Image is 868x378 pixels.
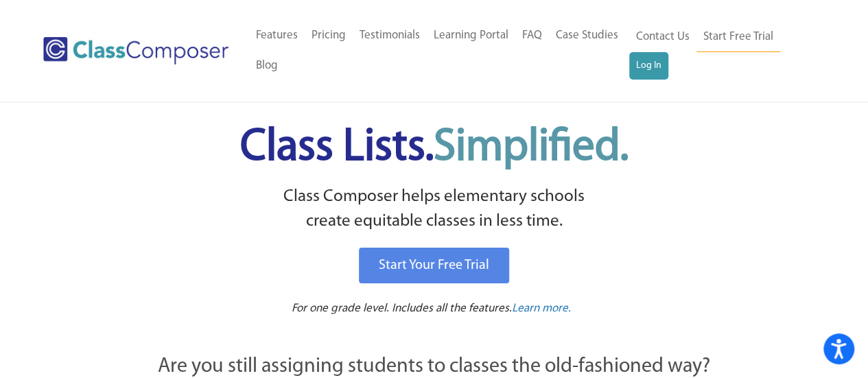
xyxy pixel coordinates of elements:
a: Start Your Free Trial [359,248,509,283]
img: Class Composer [43,37,228,64]
a: Log In [629,52,668,80]
a: Start Free Trial [696,22,780,53]
a: Pricing [305,21,353,51]
nav: Header Menu [629,22,814,80]
span: For one grade level. Includes all the features. [292,303,512,314]
p: Class Composer helps elementary schools create equitable classes in less time. [82,185,786,235]
a: FAQ [515,21,549,51]
a: Features [249,21,305,51]
a: Learn more. [512,300,571,318]
nav: Header Menu [249,21,629,81]
span: Learn more. [512,303,571,314]
span: Simplified. [434,126,629,170]
a: Testimonials [353,21,427,51]
a: Learning Portal [427,21,515,51]
span: Class Lists. [240,126,629,170]
a: Case Studies [549,21,625,51]
a: Contact Us [629,22,696,52]
span: Start Your Free Trial [379,259,489,272]
a: Blog [249,51,285,81]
